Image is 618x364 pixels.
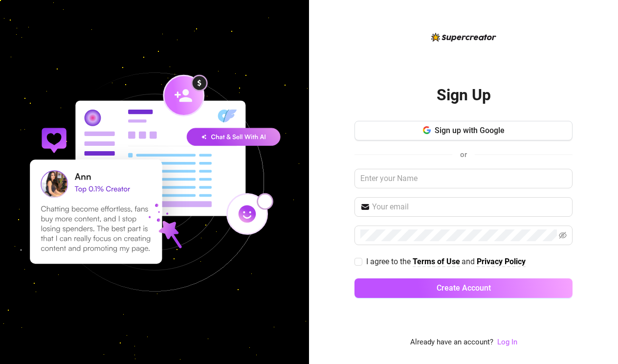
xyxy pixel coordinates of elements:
a: Log In [497,338,517,346]
strong: Privacy Policy [477,257,526,266]
a: Terms of Use [413,257,460,267]
img: logo-BBDzfeDw.svg [431,33,496,42]
span: I agree to the [366,257,413,266]
a: Log In [497,337,517,348]
span: and [462,257,477,266]
strong: Terms of Use [413,257,460,266]
input: Enter your Name [354,169,573,188]
button: Sign up with Google [354,121,573,140]
span: Already have an account? [410,337,493,348]
span: or [460,150,467,159]
span: Create Account [437,283,491,293]
span: Sign up with Google [435,126,505,135]
a: Privacy Policy [477,257,526,267]
input: Your email [372,201,567,213]
span: eye-invisible [559,231,567,239]
h2: Sign Up [437,85,491,105]
button: Create Account [354,278,573,298]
